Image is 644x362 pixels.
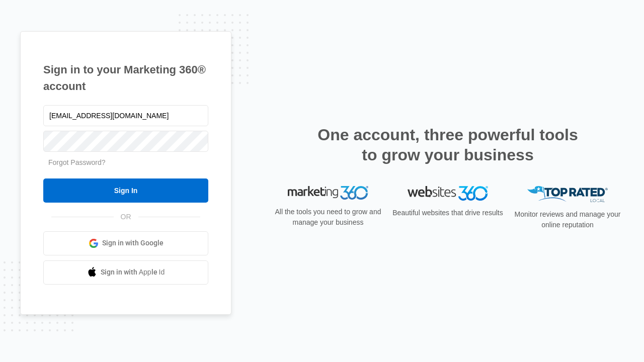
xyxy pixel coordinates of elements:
[43,260,208,285] a: Sign in with Apple Id
[48,158,106,166] a: Forgot Password?
[527,186,608,203] img: Top Rated Local
[408,186,488,201] img: Websites 360
[391,208,504,218] p: Beautiful websites that drive results
[272,207,384,228] p: All the tools you need to grow and manage your business
[114,212,138,222] span: OR
[314,125,581,165] h2: One account, three powerful tools to grow your business
[43,61,208,95] h1: Sign in to your Marketing 360® account
[43,178,208,203] input: Sign In
[288,186,368,200] img: Marketing 360
[511,209,624,230] p: Monitor reviews and manage your online reputation
[43,231,208,255] a: Sign in with Google
[43,105,208,126] input: Email
[102,238,164,248] span: Sign in with Google
[101,267,165,278] span: Sign in with Apple Id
